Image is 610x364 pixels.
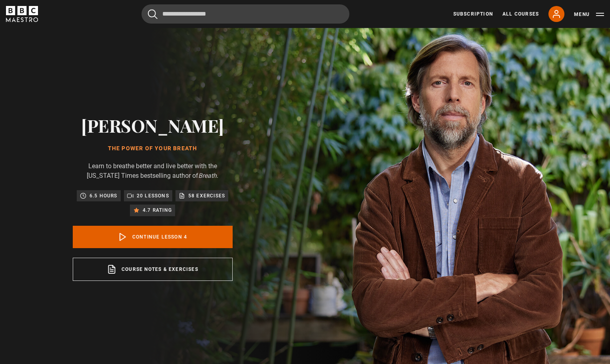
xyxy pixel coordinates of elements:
svg: BBC Maestro [6,6,38,22]
p: 6.5 hours [90,192,118,200]
a: Subscription [453,10,493,18]
h2: [PERSON_NAME] [73,115,233,135]
input: Search [142,4,349,24]
p: 58 exercises [188,192,225,200]
a: Continue lesson 4 [73,226,233,248]
i: Breath [198,172,217,179]
a: Course notes & exercises [73,258,233,281]
p: 4.7 rating [143,206,172,214]
a: All Courses [502,10,539,18]
button: Submit the search query [148,9,157,19]
button: Toggle navigation [574,10,604,18]
h1: The Power of Your Breath [73,145,233,152]
p: Learn to breathe better and live better with the [US_STATE] Times bestselling author of . [73,161,233,181]
p: 20 lessons [137,192,169,200]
